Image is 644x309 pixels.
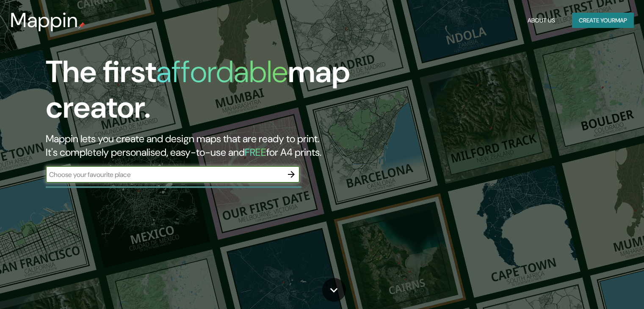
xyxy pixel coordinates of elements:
h3: Mappin [10,8,78,32]
h1: affordable [156,52,288,91]
input: Choose your favourite place [46,170,283,179]
button: Create yourmap [572,13,634,28]
h2: Mappin lets you create and design maps that are ready to print. It's completely personalised, eas... [46,132,368,159]
button: About Us [524,13,558,28]
h1: The first map creator. [46,54,368,132]
h5: FREE [245,146,266,159]
img: mappin-pin [78,22,85,29]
